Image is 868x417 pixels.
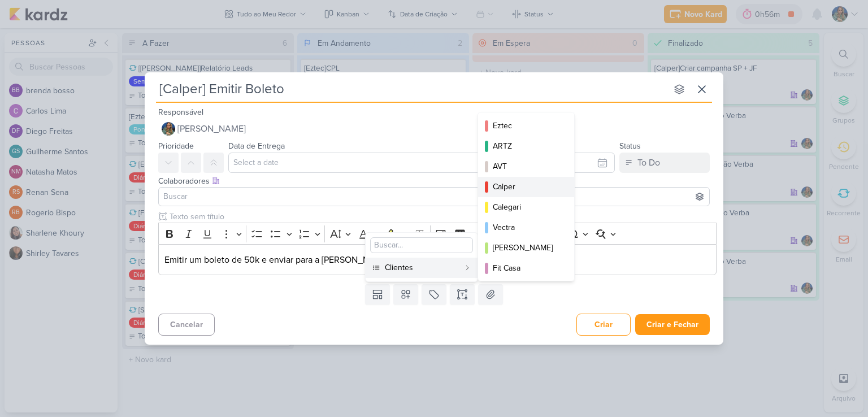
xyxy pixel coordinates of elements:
button: Vectra [478,218,574,238]
input: Texto sem título [167,211,717,223]
div: Vectra [493,221,561,233]
div: [PERSON_NAME] [493,242,561,254]
input: Select a date [228,153,615,173]
label: Prioridade [158,141,194,151]
button: Cancelar [158,314,215,336]
div: ARTZ [493,140,561,152]
span: [PERSON_NAME] [177,122,246,136]
input: Buscar... [370,237,473,253]
button: Calegari [478,197,574,218]
div: Eztec [493,120,561,132]
button: To Do [619,153,710,173]
button: ARTZ [478,136,574,157]
button: [PERSON_NAME] [158,119,710,139]
div: Colaboradores [158,175,710,187]
button: Tec Vendas [478,279,574,299]
input: Buscar [161,190,707,203]
button: Criar e Fechar [635,314,710,335]
label: Data de Entrega [228,141,285,151]
input: Kard Sem Título [156,79,667,99]
div: Calegari [493,201,561,213]
button: Fit Casa [478,258,574,279]
img: Isabella Gutierres [162,122,175,136]
div: To Do [637,156,660,170]
p: Emitir um boleto de 50k e enviar para a [PERSON_NAME] [164,253,711,267]
button: Eztec [478,116,574,136]
button: [PERSON_NAME] [478,238,574,258]
label: Responsável [158,107,203,117]
div: Clientes [385,262,459,273]
button: Calper [478,177,574,197]
button: Criar [576,314,631,336]
button: Clientes [366,258,478,278]
div: Editor editing area: main [158,244,717,275]
button: AVT [478,157,574,177]
div: Calper [493,181,561,193]
div: Fit Casa [493,262,561,274]
div: AVT [493,160,561,172]
div: Editor toolbar [158,223,717,245]
label: Status [619,141,641,151]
